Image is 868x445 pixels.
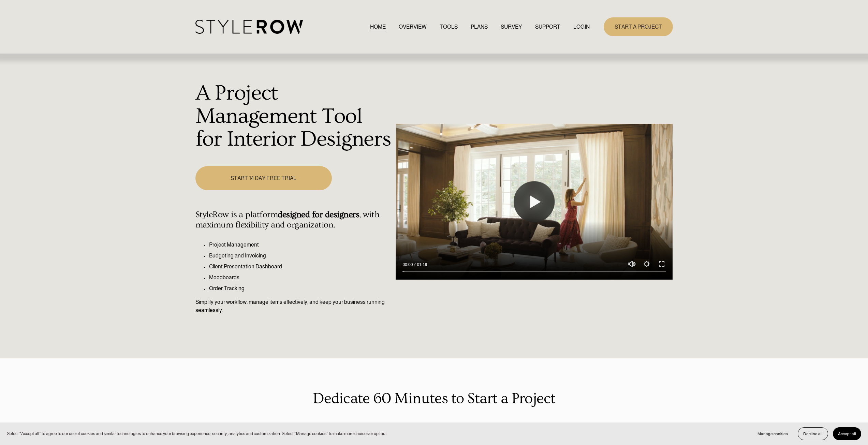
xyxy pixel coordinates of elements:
strong: designed for designers [278,210,359,220]
img: StyleRow [195,20,303,34]
p: Budgeting and Invoicing [209,252,392,260]
a: OVERVIEW [399,22,427,31]
a: TOOLS [440,22,458,31]
h4: StyleRow is a platform , with maximum flexibility and organization. [195,210,392,230]
p: Order Tracking [209,284,392,293]
span: SUPPORT [535,23,560,31]
p: Simplify your workflow, manage items effectively, and keep your business running seamlessly. [195,298,392,314]
button: Play [514,181,555,222]
a: LOGIN [573,22,590,31]
a: START 14 DAY FREE TRIAL [195,166,332,190]
p: Project Management [209,241,392,249]
p: Select “Accept all” to agree to our use of cookies and similar technologies to enhance your brows... [7,430,388,437]
p: Moodboards [209,273,392,282]
span: Manage cookies [757,431,788,436]
div: Current time [402,261,414,268]
h1: A Project Management Tool for Interior Designers [195,82,392,151]
button: Decline all [798,427,828,440]
a: HOME [370,22,386,31]
div: Duration [414,261,429,268]
a: START A PROJECT [604,17,673,36]
span: Decline all [803,431,823,436]
p: Client Presentation Dashboard [209,263,392,271]
a: SURVEY [501,22,522,31]
p: Dedicate 60 Minutes to Start a Project [195,387,673,410]
a: PLANS [471,22,488,31]
a: folder dropdown [535,22,560,31]
span: Accept all [838,431,856,436]
button: Accept all [833,427,861,440]
input: Seek [402,269,666,274]
button: Manage cookies [752,427,793,440]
